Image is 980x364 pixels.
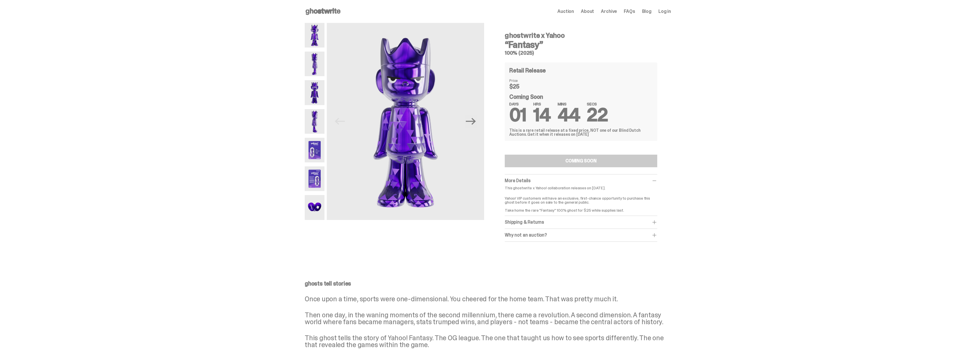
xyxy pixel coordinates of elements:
span: MINS [558,102,580,106]
h4: ghostwrite x Yahoo [505,32,657,39]
h5: 100% (2025) [505,50,657,56]
dt: Price [509,78,538,82]
img: Yahoo-HG---1.png [327,23,484,220]
img: Yahoo-HG---5.png [305,138,324,162]
span: SECS [587,102,608,106]
button: Next [465,115,477,128]
p: Yahoo! VIP customers will have an exclusive, first-chance opportunity to purchase this ghost befo... [505,192,657,212]
img: Yahoo-HG---6.png [305,166,324,191]
span: 44 [558,103,580,127]
a: Auction [557,9,574,14]
a: Archive [601,9,617,14]
span: DAYS [509,102,526,106]
img: Yahoo-HG---2.png [305,52,324,76]
a: Blog [642,9,652,14]
p: Then one day, in the waning moments of the second millennium, there came a revolution. A second d... [305,312,671,325]
span: HRS [533,102,551,106]
span: 14 [533,103,551,127]
div: Coming Soon [509,94,653,121]
img: Yahoo-HG---3.png [305,80,324,105]
span: 22 [587,103,608,127]
div: Why not an auction? [505,232,657,238]
p: ghosts tell stories [305,281,671,286]
span: 01 [509,103,526,127]
span: Get it when it releases on [DATE] [527,132,589,137]
img: Yahoo-HG---1.png [305,23,324,48]
div: COMING SOON [565,159,597,163]
p: Once upon a time, sports were one-dimensional. You cheered for the home team. That was pretty muc... [305,296,671,302]
h4: Retail Release [509,68,546,73]
div: Shipping & Returns [505,219,657,225]
img: Yahoo-HG---4.png [305,109,324,134]
dd: $25 [509,84,538,89]
a: About [581,9,594,14]
h3: “Fantasy” [505,40,657,49]
div: This is a rare retail release at a fixed price, NOT one of our Blind Dutch Auctions. [509,128,653,136]
p: This ghost tells the story of Yahoo! Fantasy. The OG league. The one that taught us how to see sp... [305,335,671,348]
p: This ghostwrite x Yahoo! collaboration releases on [DATE]. [505,186,657,190]
a: Log in [658,9,671,14]
a: FAQs [624,9,635,14]
span: More Details [505,178,530,184]
img: Yahoo-HG---7.png [305,195,324,220]
button: COMING SOON [505,155,657,167]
